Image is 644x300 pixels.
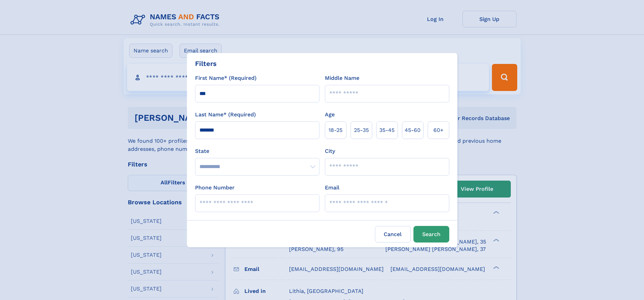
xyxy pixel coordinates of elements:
span: 35‑45 [379,126,395,134]
label: Age [325,111,335,119]
div: Filters [195,59,217,69]
span: 25‑35 [354,126,369,134]
label: First Name* (Required) [195,74,257,82]
label: Email [325,184,339,192]
span: 45‑60 [405,126,421,134]
label: Middle Name [325,74,359,82]
label: State [195,147,319,155]
label: Last Name* (Required) [195,111,256,119]
span: 18‑25 [329,126,342,134]
span: 60+ [433,126,444,134]
label: Phone Number [195,184,235,192]
label: Cancel [375,226,411,243]
button: Search [413,226,449,243]
label: City [325,147,335,155]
